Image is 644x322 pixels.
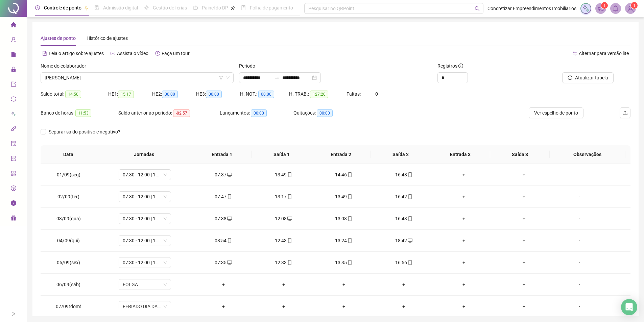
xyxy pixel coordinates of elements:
div: 12:43 [259,237,308,244]
div: + [439,259,488,266]
span: Histórico de ajustes [87,35,128,41]
div: 13:24 [319,237,368,244]
div: - [559,281,599,288]
span: file-done [94,5,99,10]
span: clock-circle [35,5,40,10]
span: Atualizar tabela [575,74,608,81]
div: + [439,171,488,178]
span: 07:30 - 12:00 | 13:00 - 16:00 [123,257,167,268]
span: 14:50 [65,91,81,98]
span: FERIADO DIA DA INDEPENDÊNCIA [123,301,167,312]
span: swap [572,51,577,56]
div: 12:08 [259,215,308,222]
div: Saldo total: [41,90,108,98]
div: + [439,215,488,222]
span: Folha de pagamento [250,5,293,10]
span: swap-right [274,75,280,80]
div: + [379,303,429,310]
span: desktop [287,216,292,221]
div: 13:17 [259,193,308,200]
span: Painel do DP [202,5,228,10]
span: Ajustes de ponto [41,35,76,41]
span: 04/09(qui) [57,238,80,243]
span: Separar saldo positivo e negativo? [46,128,123,135]
div: + [439,193,488,200]
span: mobile [347,216,352,221]
span: Assista o vídeo [117,51,148,56]
div: + [259,281,308,288]
span: Gestão de férias [153,5,187,10]
span: Observações [555,151,620,158]
div: + [259,303,308,310]
div: + [199,303,248,310]
div: H. TRAB.: [289,90,347,98]
span: desktop [226,172,232,177]
span: bell [613,5,619,11]
button: Atualizar tabela [562,72,614,83]
div: + [199,281,248,288]
div: 16:56 [379,259,429,266]
div: 13:49 [259,171,308,178]
span: solution [11,153,16,166]
sup: 1 [601,2,608,9]
span: sun [144,5,149,10]
div: HE 2: [152,90,196,98]
span: desktop [407,238,412,243]
label: Período [239,62,260,70]
div: Open Intercom Messenger [621,299,637,315]
div: 13:08 [319,215,368,222]
div: + [499,303,549,310]
span: 15:17 [118,91,134,98]
span: mobile [287,238,292,243]
span: mobile [226,194,232,199]
div: Saldo anterior ao período: [118,109,220,117]
span: 01/09(seg) [57,172,80,177]
div: + [439,303,488,310]
div: Lançamentos: [220,109,293,117]
span: 07:30 - 12:00 | 13:00 - 16:00 [123,214,167,224]
th: Entrada 3 [430,145,490,164]
span: 07:30 - 12:00 | 13:00 - 16:00 [123,192,167,202]
div: + [499,237,549,244]
span: 07/09(dom) [56,304,81,309]
div: + [499,215,549,222]
span: 07:30 - 12:00 | 13:00 - 16:00 [123,236,167,246]
span: 02/09(ter) [57,194,79,199]
span: file [11,49,16,62]
span: info-circle [11,197,16,211]
span: mobile [226,238,232,243]
div: + [439,281,488,288]
img: sparkle-icon.fc2bf0ac1784a2077858766a79e2daf3.svg [582,5,590,12]
span: mobile [347,194,352,199]
span: 00:00 [206,91,222,98]
div: + [379,281,429,288]
div: HE 3: [196,90,240,98]
div: 16:43 [379,215,429,222]
span: Leia o artigo sobre ajustes [49,51,104,56]
th: Saída 3 [490,145,550,164]
span: api [11,123,16,137]
span: pushpin [84,6,88,10]
div: 07:37 [199,171,248,178]
span: Admissão digital [103,5,138,10]
div: Quitações: [293,109,361,117]
th: Data [41,145,96,164]
span: filter [219,76,223,80]
span: home [11,19,16,32]
div: - [559,215,599,222]
div: - [559,193,599,200]
div: + [499,259,549,266]
span: export [11,78,16,92]
div: 07:47 [199,193,248,200]
span: to [274,75,280,80]
span: desktop [226,216,232,221]
th: Entrada 1 [192,145,252,164]
div: - [559,303,599,310]
span: 06/09(sáb) [56,282,80,287]
span: FOLGA [123,279,167,290]
span: 0 [375,91,378,97]
div: 16:42 [379,193,429,200]
span: user-add [11,34,16,47]
span: 05/09(sex) [57,260,80,265]
span: mobile [407,260,412,265]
